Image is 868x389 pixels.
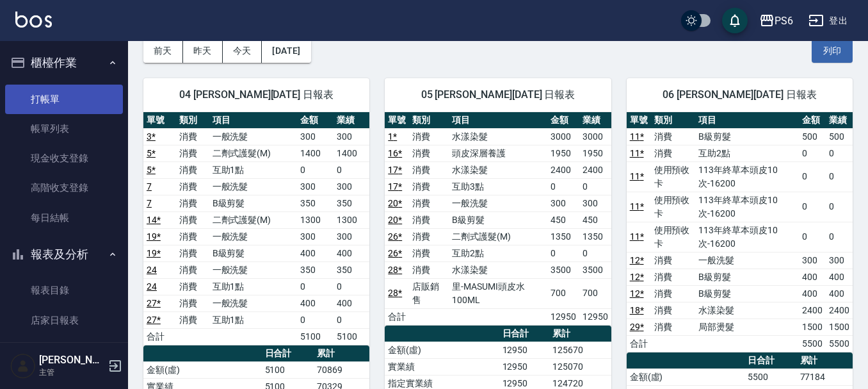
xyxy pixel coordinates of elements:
td: 消費 [651,145,696,161]
th: 金額 [297,112,334,129]
td: 水漾染髮 [449,161,547,178]
td: 400 [334,295,370,311]
img: Person [10,353,36,379]
td: 400 [334,245,370,261]
a: 店家日報表 [5,306,123,335]
td: 2400 [579,161,611,178]
td: 消費 [176,278,209,295]
td: 金額(虛) [627,368,745,385]
td: 500 [799,128,826,145]
td: 400 [297,245,334,261]
td: 局部燙髮 [695,319,799,335]
button: PS6 [754,8,798,34]
td: 3000 [547,128,579,145]
th: 類別 [176,112,209,129]
td: 2400 [826,302,853,319]
th: 類別 [651,112,696,129]
td: 消費 [409,145,449,161]
h5: [PERSON_NAME] [39,354,104,367]
td: 1950 [579,145,611,161]
td: 消費 [176,228,209,245]
td: 一般洗髮 [209,295,298,311]
td: 70869 [314,361,369,378]
td: 300 [799,252,826,269]
td: B級剪髮 [695,269,799,285]
td: 里-MASUMI頭皮水100ML [449,278,547,308]
td: 消費 [651,302,696,319]
th: 項目 [209,112,298,129]
td: 消費 [176,311,209,328]
td: 400 [297,295,334,311]
td: B級剪髮 [449,211,547,228]
th: 項目 [695,112,799,129]
td: 2400 [799,302,826,319]
a: 高階收支登錄 [5,173,123,203]
td: B級剪髮 [209,195,298,211]
td: 350 [334,261,370,278]
a: 打帳單 [5,85,123,114]
td: 300 [334,228,370,245]
td: 77184 [797,368,853,385]
td: 12950 [499,342,550,358]
td: 使用預收卡 [651,192,696,222]
td: 二劑式護髮(M) [209,211,298,228]
td: 125070 [549,358,611,375]
td: 0 [579,178,611,195]
button: 櫃檯作業 [5,46,123,79]
td: 消費 [409,245,449,261]
td: 300 [297,128,334,145]
td: 店販銷售 [409,278,449,308]
td: 113年終草本頭皮10次-16200 [695,161,799,192]
td: 合計 [143,328,176,345]
td: 1350 [579,228,611,245]
td: 實業績 [385,358,499,375]
td: 0 [826,222,853,252]
td: 一般洗髮 [209,261,298,278]
td: 1400 [334,145,370,161]
th: 累計 [797,352,853,369]
button: 報表及分析 [5,238,123,271]
td: 5100 [334,328,370,345]
td: 消費 [651,319,696,335]
td: 0 [799,145,826,161]
button: [DATE] [262,39,310,63]
td: 300 [579,195,611,211]
td: 1400 [297,145,334,161]
td: 互助3點 [449,178,547,195]
td: 0 [826,145,853,161]
a: 7 [147,181,152,192]
td: 消費 [409,211,449,228]
td: 水漾染髮 [449,261,547,278]
td: 450 [547,211,579,228]
th: 日合計 [744,352,796,369]
button: save [722,8,748,33]
td: 一般洗髮 [695,252,799,269]
td: 0 [799,192,826,222]
td: 消費 [176,245,209,261]
td: 125670 [549,342,611,358]
td: 3500 [579,261,611,278]
td: 0 [547,245,579,261]
th: 累計 [314,345,369,362]
td: 一般洗髮 [209,228,298,245]
td: 一般洗髮 [209,128,298,145]
span: 05 [PERSON_NAME][DATE] 日報表 [400,88,595,101]
td: 消費 [176,161,209,178]
td: 一般洗髮 [449,195,547,211]
th: 單號 [385,112,409,129]
td: 0 [826,161,853,192]
td: 300 [334,128,370,145]
a: 互助日報表 [5,335,123,365]
td: 消費 [409,228,449,245]
td: 消費 [176,295,209,311]
td: 消費 [409,128,449,145]
td: 0 [297,311,334,328]
td: 使用預收卡 [651,222,696,252]
td: 二劑式護髮(M) [449,228,547,245]
a: 報表目錄 [5,276,123,305]
td: 1300 [334,211,370,228]
a: 現金收支登錄 [5,144,123,173]
td: 400 [826,269,853,285]
td: 消費 [176,211,209,228]
td: 消費 [409,195,449,211]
